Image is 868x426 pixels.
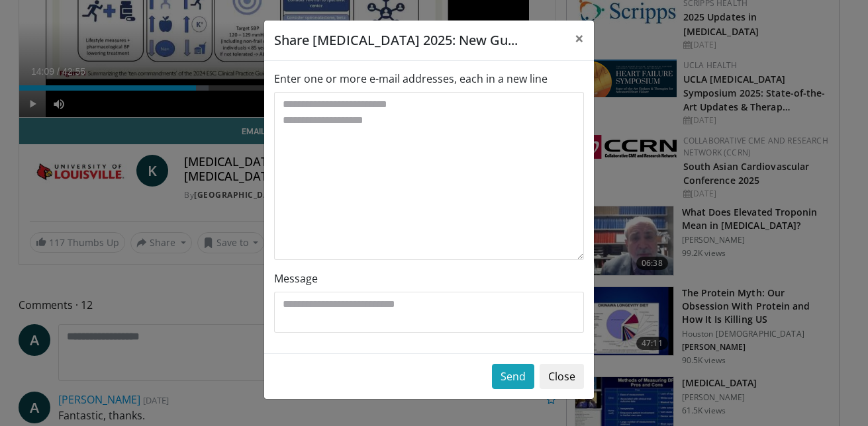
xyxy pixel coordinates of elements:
[575,27,584,49] span: ×
[492,364,534,389] button: Send
[274,30,518,50] h5: Share [MEDICAL_DATA] 2025: New Gu...
[274,271,318,286] label: Message
[540,364,584,389] button: Close
[274,71,548,87] label: Enter one or more e-mail addresses, each in a new line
